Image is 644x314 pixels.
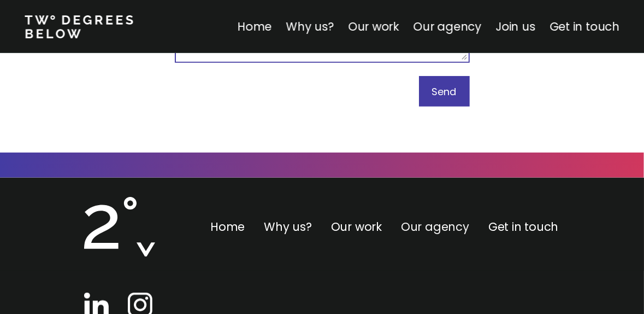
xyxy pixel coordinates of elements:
[286,19,334,34] a: Why us?
[331,219,382,235] a: Our work
[210,219,245,235] a: Home
[348,19,399,34] a: Our work
[432,85,457,98] span: Send
[488,219,558,235] a: Get in touch
[401,219,469,235] a: Our agency
[550,19,619,34] a: Get in touch
[419,76,470,107] button: Send
[495,19,535,34] a: Join us
[237,19,271,34] a: Home
[413,19,481,34] a: Our agency
[264,219,312,235] a: Why us?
